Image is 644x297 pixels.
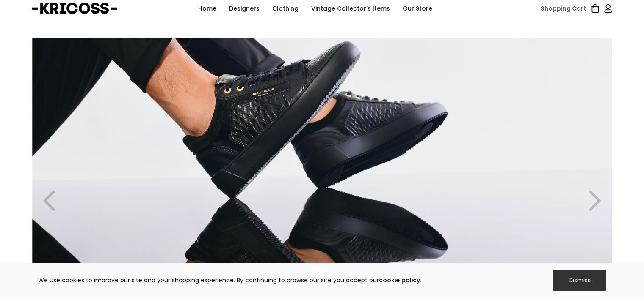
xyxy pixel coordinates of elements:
div: We use cookies to improve our site and your shopping experience. By continuing to browse our site... [38,276,421,284]
a: cookie policy [379,276,420,284]
div: Shopping Cart [541,4,586,13]
div: Dismiss [553,270,606,291]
